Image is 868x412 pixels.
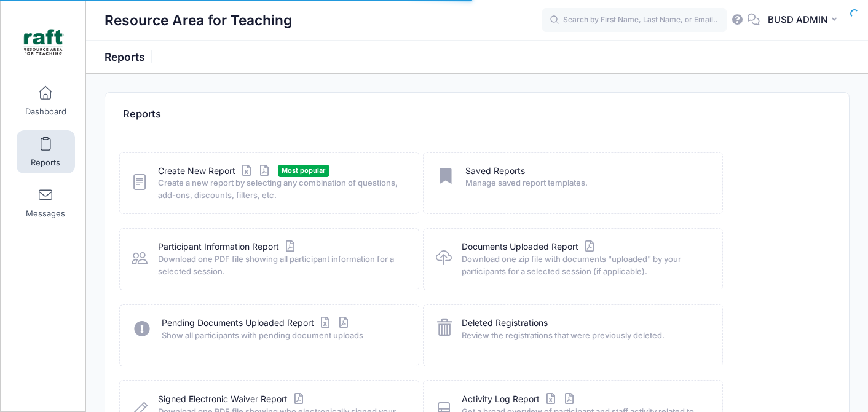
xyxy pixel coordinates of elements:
h1: Resource Area for Teaching [105,6,292,34]
span: Reports [31,157,60,168]
span: Manage saved report templates. [465,177,706,189]
a: Resource Area for Teaching [1,13,87,71]
a: Documents Uploaded Report [462,240,597,253]
span: Download one PDF file showing all participant information for a selected session. [158,253,403,277]
a: Reports [17,130,75,173]
a: Saved Reports [465,165,525,178]
span: Dashboard [25,106,66,117]
h4: Reports [123,97,161,132]
a: Create New Report [158,165,272,178]
a: Activity Log Report [462,393,577,406]
a: Deleted Registrations [462,317,548,330]
span: BUSD ADMIN [768,13,827,26]
img: Resource Area for Teaching [21,19,67,65]
a: Messages [17,181,75,224]
span: Download one zip file with documents "uploaded" by your participants for a selected session (if a... [462,253,706,277]
span: Messages [26,208,65,219]
span: Create a new report by selecting any combination of questions, add-ons, discounts, filters, etc. [158,177,403,201]
a: Signed Electronic Waiver Report [158,393,306,406]
span: Show all participants with pending document uploads [162,330,403,342]
span: Review the registrations that were previously deleted. [462,330,706,342]
a: Dashboard [17,79,75,122]
h1: Reports [105,50,156,63]
span: Most popular [278,165,329,176]
button: BUSD ADMIN [760,6,850,34]
input: Search by First Name, Last Name, or Email... [542,8,727,33]
a: Participant Information Report [158,240,298,253]
a: Pending Documents Uploaded Report [162,317,351,330]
